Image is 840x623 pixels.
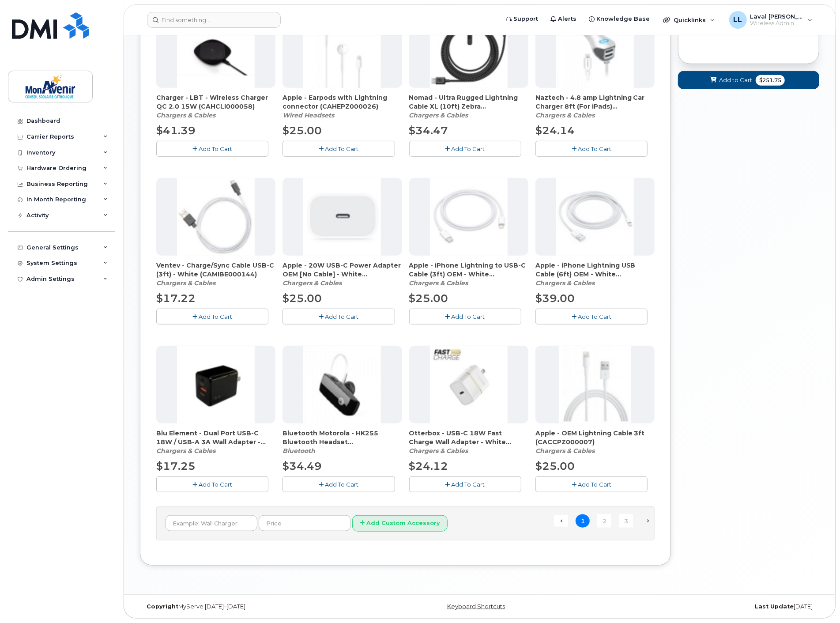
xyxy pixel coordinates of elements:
[409,93,528,111] span: Nomad - Ultra Rugged Lightning Cable XL (10ft) Zebra (CAMIBE000165)
[156,93,275,111] span: Charger - LBT - Wireless Charger QC 2.0 15W (CAHCLI000058)
[177,10,255,88] img: accessory36405.JPG
[283,124,322,137] span: $25.00
[723,11,819,29] div: Laval Lai Yoon Hin
[556,178,634,256] img: accessory36545.JPG
[409,460,448,472] span: $24.12
[303,178,381,256] img: accessory36680.JPG
[409,429,528,446] span: Otterbox - USB-C 18W Fast Charge Wall Adapter - White (CAHCAP000074)
[535,309,648,324] button: Add To Cart
[409,429,528,455] div: Otterbox - USB-C 18W Fast Charge Wall Adapter - White (CAHCAP000074)
[283,309,395,324] button: Add To Cart
[147,603,178,610] strong: Copyright
[409,279,468,287] em: Chargers & Cables
[325,313,358,320] span: Add To Cart
[352,515,448,532] button: Add Custom Accessory
[535,261,655,287] div: Apple - iPhone Lightning USB Cable (6ft) OEM - White (CAMIPZ000167)
[283,141,395,156] button: Add To Cart
[156,292,196,305] span: $17.22
[559,346,631,423] img: accessory35880.JPG
[596,15,650,23] span: Knowledge Base
[140,603,366,610] div: MyServe [DATE]–[DATE]
[535,292,575,305] span: $39.00
[409,447,468,455] em: Chargers & Cables
[409,261,528,279] span: Apple - iPhone Lightning to USB-C Cable (3ft) OEM - White (CAMIPZ000216)
[535,93,655,120] div: Naztech - 4.8 amp Lightning Car Charger 8ft (For iPads) (CACCHI000066)
[156,111,215,119] em: Chargers & Cables
[535,111,595,119] em: Chargers & Cables
[578,481,611,488] span: Add To Cart
[156,124,196,137] span: $41.39
[156,261,275,287] div: Ventev - Charge/Sync Cable USB-C (3ft) - White (CAMIBE000144)
[409,292,448,305] span: $25.00
[558,15,576,23] span: Alerts
[199,313,232,320] span: Add To Cart
[303,10,381,88] img: accessory36540.JPG
[513,15,538,23] span: Support
[756,75,785,86] span: $251.75
[409,261,528,287] div: Apple - iPhone Lightning to USB-C Cable (3ft) OEM - White (CAMIPZ000216)
[719,76,752,84] span: Add to Cart
[535,460,575,472] span: $25.00
[199,145,232,152] span: Add To Cart
[199,481,232,488] span: Add To Cart
[535,124,575,137] span: $24.14
[325,481,358,488] span: Add To Cart
[554,515,568,527] span: ← Previous
[156,429,275,446] span: Blu Element - Dual Port USB-C 18W / USB-A 3A Wall Adapter - Black (Bulk) (CAHCPZ000077)
[544,10,583,28] a: Alerts
[556,10,634,88] img: accessory36555.JPG
[597,514,611,528] a: 2
[147,12,281,28] input: Find something...
[409,111,468,119] em: Chargers & Cables
[535,93,655,111] span: Naztech - 4.8 amp Lightning Car Charger 8ft (For iPads) (CACCHI000066)
[283,429,402,455] div: Bluetooth Motorola - HK255 Bluetooth Headset (CABTBE000046)
[535,476,648,492] button: Add To Cart
[619,514,633,528] a: 3
[283,261,402,279] span: Apple - 20W USB-C Power Adapter OEM [No Cable] - White (CAHCAP000073)
[535,261,655,279] span: Apple - iPhone Lightning USB Cable (6ft) OEM - White (CAMIPZ000167)
[283,447,315,455] em: Bluetooth
[593,603,819,610] div: [DATE]
[452,481,485,488] span: Add To Cart
[430,10,508,88] img: accessory36549.JPG
[283,279,342,287] em: Chargers & Cables
[674,16,706,23] span: Quicklinks
[430,346,508,423] img: accessory36681.JPG
[750,13,803,20] span: Laval [PERSON_NAME]
[283,93,402,120] div: Apple - Earpods with Lightning connector (CAHEPZ000026)
[156,309,268,324] button: Add To Cart
[156,261,275,279] span: Ventev - Charge/Sync Cable USB-C (3ft) - White (CAMIBE000144)
[165,515,257,531] input: Example: Wall Charger
[447,603,505,610] a: Keyboard Shortcuts
[452,145,485,152] span: Add To Cart
[578,313,611,320] span: Add To Cart
[755,603,794,610] strong: Last Update
[409,309,521,324] button: Add To Cart
[734,15,742,25] span: LL
[156,141,268,156] button: Add To Cart
[535,279,595,287] em: Chargers & Cables
[535,429,655,446] span: Apple - OEM Lightning Cable 3ft (CACCPZ000007)
[640,515,655,527] a: Next →
[156,429,275,455] div: Blu Element - Dual Port USB-C 18W / USB-A 3A Wall Adapter - Black (Bulk) (CAHCPZ000077)
[283,93,402,111] span: Apple - Earpods with Lightning connector (CAHEPZ000026)
[409,476,521,492] button: Add To Cart
[678,71,819,89] button: Add to Cart $251.75
[452,313,485,320] span: Add To Cart
[283,261,402,287] div: Apple - 20W USB-C Power Adapter OEM [No Cable] - White (CAHCAP000073)
[657,11,721,29] div: Quicklinks
[283,476,395,492] button: Add To Cart
[303,346,381,423] img: accessory36212.JPG
[409,124,448,137] span: $34.47
[283,292,322,305] span: $25.00
[535,447,595,455] em: Chargers & Cables
[177,346,255,423] img: accessory36707.JPG
[156,460,196,472] span: $17.25
[430,178,508,256] img: accessory36683.JPG
[325,145,358,152] span: Add To Cart
[156,279,215,287] em: Chargers & Cables
[535,429,655,455] div: Apple - OEM Lightning Cable 3ft (CACCPZ000007)
[750,20,803,27] span: Wireless Admin
[409,93,528,120] div: Nomad - Ultra Rugged Lightning Cable XL (10ft) Zebra (CAMIBE000165)
[156,447,215,455] em: Chargers & Cables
